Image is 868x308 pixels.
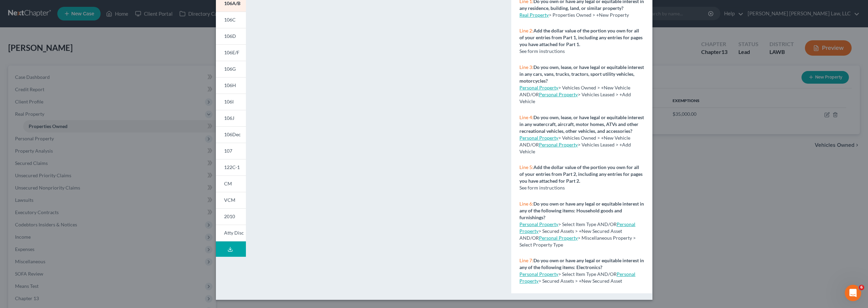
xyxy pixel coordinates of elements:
[224,82,236,88] span: 106H
[519,28,533,33] span: Line 2:
[519,64,644,84] strong: Do you own, lease, or have legal or equitable interest in any cars, vans, trucks, tractors, sport...
[216,176,246,192] a: CM
[859,285,864,290] span: 6
[224,181,232,186] span: CM
[519,142,631,154] span: > Vehicles Leased > +Add Vehicle
[224,0,240,6] span: 106A/B
[224,115,234,121] span: 106J
[519,28,643,47] strong: Add the dollar value of the portion you own for all of your entries from Part 1, including any en...
[224,197,235,203] span: VCM
[216,126,246,143] a: 106Dec
[224,99,234,104] span: 106I
[519,221,558,227] a: Personal Property
[519,235,636,248] span: > Miscellaneous Property > Select Property Type
[519,48,565,54] span: See form instructions
[216,225,246,241] a: Atty Disc
[519,64,533,70] span: Line 3:
[519,114,644,134] strong: Do you own, lease, or have legal or equitable interest in any watercraft, aircraft, motor homes, ...
[845,285,861,301] iframe: Intercom live chat
[216,77,246,94] a: 106H
[224,50,239,55] span: 106E/F
[224,17,236,23] span: 106C
[216,94,246,110] a: 106I
[519,164,643,184] strong: Add the dollar value of the portion you own for all of your entries from Part 2, including any en...
[519,85,630,97] span: > Vehicles Owned > +New Vehicle AND/OR
[519,221,635,234] a: Personal Property
[216,159,246,176] a: 122C-1
[519,221,635,241] span: > Secured Assets > +New Secured Asset AND/OR
[224,66,236,72] span: 106G
[519,12,549,18] a: Real Property
[216,28,246,44] a: 106D
[519,221,617,227] span: > Select Item Type AND/OR
[519,85,558,90] a: Personal Property
[519,92,631,104] span: > Vehicles Leased > +Add Vehicle
[216,44,246,61] a: 106E/F
[519,114,533,120] span: Line 4:
[224,164,240,170] span: 122C-1
[224,230,244,236] span: Atty Disc
[519,201,533,207] span: Line 6:
[519,164,533,170] span: Line 5:
[519,271,617,277] span: > Select Item Type AND/OR
[519,257,533,263] span: Line 7:
[519,185,565,191] span: See form instructions
[216,192,246,208] a: VCM
[216,12,246,28] a: 106C
[224,33,236,39] span: 106D
[549,12,629,18] span: > Properties Owned > +New Property
[539,92,578,97] a: Personal Property
[216,110,246,126] a: 106J
[519,135,558,141] a: Personal Property
[519,201,644,220] strong: Do you own or have any legal or equitable interest in any of the following items: Household goods...
[216,143,246,159] a: 107
[539,142,578,148] a: Personal Property
[224,131,241,137] span: 106Dec
[519,135,630,148] span: > Vehicles Owned > +New Vehicle AND/OR
[519,271,558,277] a: Personal Property
[224,148,232,154] span: 107
[519,257,644,270] strong: Do you own or have any legal or equitable interest in any of the following items: Electronics?
[216,61,246,77] a: 106G
[539,235,578,241] a: Personal Property
[224,213,235,219] span: 2010
[216,208,246,225] a: 2010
